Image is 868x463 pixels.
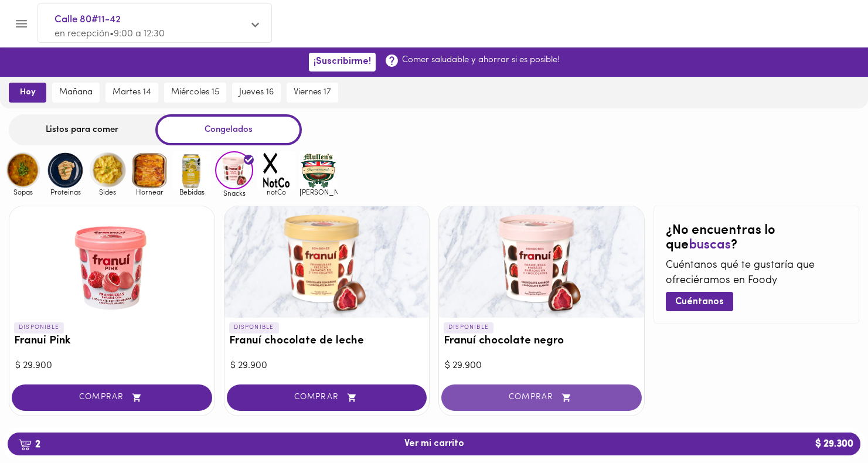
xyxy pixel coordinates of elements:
[239,87,274,98] span: jueves 16
[229,322,279,333] p: DISPONIBLE
[230,359,424,373] div: $ 29.900
[18,439,32,451] img: cart.png
[215,151,253,189] img: Snacks
[11,437,47,452] b: 2
[666,292,733,311] button: Cuéntanos
[309,53,376,71] button: ¡Suscribirme!
[402,54,560,66] p: Comer saludable y ahorrar si es posible!
[666,258,847,288] p: Cuéntanos qué te gustaría que ofreciéramos en Foody
[456,393,627,403] span: COMPRAR
[26,393,198,403] span: COMPRAR
[299,151,338,189] img: mullens
[689,239,731,252] span: buscas
[164,83,226,103] button: miércoles 15
[224,206,430,318] div: Franuí chocolate de leche
[59,87,93,98] span: mañana
[14,322,64,333] p: DISPONIBLE
[7,9,36,38] button: Menu
[131,151,169,189] img: Hornear
[444,335,639,348] h3: Franuí chocolate negro
[287,83,338,103] button: viernes 17
[314,56,371,67] span: ¡Suscribirme!
[46,151,84,189] img: Proteinas
[14,335,210,348] h3: Franui Pink
[17,87,38,98] span: hoy
[675,297,724,308] span: Cuéntanos
[439,206,644,318] div: Franuí chocolate negro
[15,359,209,373] div: $ 29.900
[666,224,847,252] h2: ¿No encuentras lo que ?
[9,83,46,103] button: hoy
[441,384,642,411] button: COMPRAR
[257,151,295,189] img: notCo
[113,87,151,98] span: martes 14
[105,83,158,103] button: martes 14
[171,87,219,98] span: miércoles 15
[299,188,338,196] span: [PERSON_NAME]
[173,188,211,196] span: Bebidas
[46,188,84,196] span: Proteinas
[444,322,493,333] p: DISPONIBLE
[229,335,425,348] h3: Franuí chocolate de leche
[4,188,42,196] span: Sopas
[4,151,42,189] img: Sopas
[173,151,211,189] img: Bebidas
[215,189,253,197] span: Snacks
[12,384,212,411] button: COMPRAR
[52,83,100,103] button: mañana
[88,188,127,196] span: Sides
[241,393,413,403] span: COMPRAR
[131,188,169,196] span: Hornear
[55,12,243,28] span: Calle 80#11-42
[294,87,331,98] span: viernes 17
[9,206,215,318] div: Franui Pink
[155,114,302,145] div: Congelados
[445,359,638,373] div: $ 29.900
[9,114,155,145] div: Listos para comer
[232,83,281,103] button: jueves 16
[800,395,856,451] iframe: Messagebird Livechat Widget
[55,29,165,39] span: en recepción • 9:00 a 12:30
[8,433,860,455] button: 2Ver mi carrito$ 29.300
[257,188,295,196] span: notCo
[88,151,127,189] img: Sides
[227,384,427,411] button: COMPRAR
[404,438,464,450] span: Ver mi carrito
